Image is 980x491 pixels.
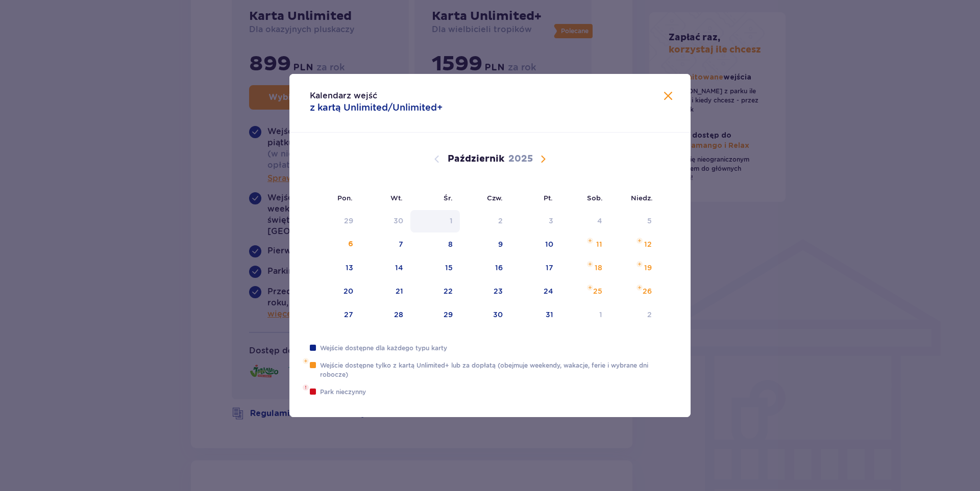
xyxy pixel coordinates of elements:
div: Calendar [289,133,691,344]
td: Not available. piątek, 3 października 2025 [510,210,560,232]
td: Not available. czwartek, 2 października 2025 [460,210,510,232]
p: Wejście dostępne tylko z kartą Unlimited+ lub za dopłatą (obejmuje weekendy, wakacje, ferie i wyb... [320,361,670,379]
p: Październik [448,153,504,165]
div: 14 [395,263,403,273]
td: Not available. środa, 29 października 2025 [410,304,460,326]
td: Not available. niedziela, 2 listopada 2025 [609,304,659,326]
td: Not available. środa, 15 października 2025 [410,257,460,279]
div: 29 [444,309,453,320]
td: Not available. czwartek, 30 października 2025 [460,304,510,326]
td: Not available. piątek, 10 października 2025 [510,234,560,256]
td: Not available. sobota, 11 października 2025 [560,234,610,256]
div: 18 [595,263,602,273]
div: 12 [644,239,652,249]
div: 17 [546,263,553,273]
div: 22 [444,286,453,296]
td: Not available. wtorek, 7 października 2025 [360,234,411,256]
div: 10 [545,239,553,249]
div: 29 [344,216,353,226]
td: Not available. wtorek, 30 września 2025 [360,210,411,232]
p: Wejście dostępne dla każdego typu karty [320,344,447,353]
td: Not available. poniedziałek, 6 października 2025 [310,234,360,256]
small: Śr. [444,194,453,202]
td: Not available. sobota, 18 października 2025 [560,257,610,279]
small: Niedz. [631,194,653,202]
p: Park nieczynny [320,387,366,397]
td: Not available. wtorek, 14 października 2025 [360,257,411,279]
td: Not available. piątek, 24 października 2025 [510,280,560,303]
td: Not available. sobota, 4 października 2025 [560,210,610,232]
td: Not available. poniedziałek, 29 września 2025 [310,210,360,232]
div: 8 [448,239,453,249]
div: 7 [399,239,403,249]
div: 9 [498,239,503,249]
td: Not available. czwartek, 9 października 2025 [460,234,510,256]
div: 16 [495,263,503,273]
div: 1 [599,309,602,320]
div: 24 [544,286,553,296]
td: Not available. czwartek, 16 października 2025 [460,257,510,279]
div: 20 [344,286,353,296]
small: Pt. [544,194,553,202]
span: z kartą Unlimited/Unlimited+ [310,102,443,113]
td: Not available. niedziela, 26 października 2025 [609,280,659,303]
div: 2 [498,216,503,226]
div: 30 [394,216,403,226]
td: Not available. niedziela, 12 października 2025 [609,234,659,256]
div: 21 [396,286,403,296]
small: Pon. [337,194,353,202]
td: Not available. środa, 1 października 2025 [410,210,460,232]
td: Not available. piątek, 17 października 2025 [510,257,560,279]
td: Not available. piątek, 31 października 2025 [510,304,560,326]
td: Not available. środa, 8 października 2025 [410,234,460,256]
div: 28 [394,309,403,320]
div: 25 [593,286,602,296]
td: Not available. poniedziałek, 20 października 2025 [310,280,360,303]
div: 3 [549,216,553,226]
td: Not available. wtorek, 28 października 2025 [360,304,411,326]
small: Sob. [587,194,603,202]
small: Wt. [390,194,403,202]
div: 4 [597,216,602,226]
td: Not available. poniedziałek, 27 października 2025 [310,304,360,326]
td: Not available. sobota, 1 listopada 2025 [560,304,610,326]
td: Not available. niedziela, 5 października 2025 [609,210,659,232]
div: 26 [643,286,652,296]
div: 27 [344,309,353,320]
div: 11 [596,239,602,249]
p: 2025 [508,153,533,165]
div: 2 [647,309,652,320]
td: Not available. poniedziałek, 13 października 2025 [310,257,360,279]
td: Not available. czwartek, 23 października 2025 [460,280,510,303]
div: 13 [346,263,353,273]
td: Not available. wtorek, 21 października 2025 [360,280,411,303]
div: 19 [644,263,652,273]
div: 1 [450,216,453,226]
button: Zamknij [662,90,674,103]
div: 23 [494,286,503,296]
div: 6 [348,239,353,249]
small: Czw. [487,194,503,202]
td: Not available. środa, 22 października 2025 [410,280,460,303]
td: Not available. sobota, 25 października 2025 [560,280,610,303]
p: Kalendarz wejść [310,90,443,114]
div: 30 [493,309,503,320]
div: 15 [445,263,453,273]
div: 5 [647,216,652,226]
td: Not available. niedziela, 19 października 2025 [609,257,659,279]
div: 31 [546,309,553,320]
